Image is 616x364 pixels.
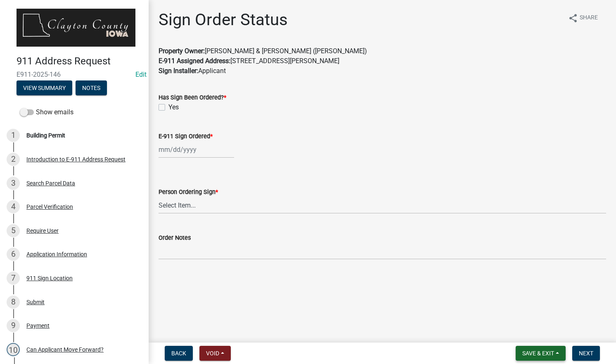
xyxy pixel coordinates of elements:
[159,57,230,65] strong: E-911 Assigned Address:
[159,95,226,101] label: Has Sign Been Ordered?
[159,189,218,195] label: Person Ordering Sign
[206,350,219,357] span: Void
[168,102,179,112] label: Yes
[7,153,20,166] div: 2
[159,235,191,241] label: Order Notes
[17,9,135,47] img: Clayton County, Iowa
[26,251,87,257] div: Application Information
[26,228,59,234] div: Require User
[159,141,234,158] input: mm/dd/yyyy
[522,350,554,357] span: Save & Exit
[135,71,147,78] a: Edit
[159,47,205,55] strong: Property Owner:
[159,67,198,75] strong: Sign Installer:
[26,299,45,305] div: Submit
[17,71,132,78] span: E911-2025-146
[159,134,213,139] label: E-911 Sign Ordered
[7,224,20,237] div: 5
[26,132,65,138] div: Building Permit
[171,350,186,357] span: Back
[7,272,20,285] div: 7
[7,248,20,261] div: 6
[579,350,593,357] span: Next
[26,180,75,186] div: Search Parcel Data
[568,13,578,23] i: share
[7,177,20,190] div: 3
[7,295,20,309] div: 8
[135,71,147,78] wm-modal-confirm: Edit Application Number
[26,204,73,210] div: Parcel Verification
[572,346,600,361] button: Next
[26,323,50,329] div: Payment
[20,107,73,117] label: Show emails
[26,347,104,352] div: Can Applicant Move Forward?
[76,80,107,95] button: Notes
[76,85,107,92] wm-modal-confirm: Notes
[17,85,72,92] wm-modal-confirm: Summary
[199,346,231,361] button: Void
[159,10,288,30] h1: Sign Order Status
[7,129,20,142] div: 1
[159,46,606,76] p: [PERSON_NAME] & [PERSON_NAME] ([PERSON_NAME]) [STREET_ADDRESS][PERSON_NAME] Applicant
[580,13,598,23] span: Share
[516,346,566,361] button: Save & Exit
[562,10,604,26] button: shareShare
[7,319,20,332] div: 9
[7,200,20,213] div: 4
[17,55,142,67] h4: 911 Address Request
[26,156,126,162] div: Introduction to E-911 Address Request
[165,346,193,361] button: Back
[7,343,20,356] div: 10
[17,80,72,95] button: View Summary
[26,275,73,281] div: 911 Sign Location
